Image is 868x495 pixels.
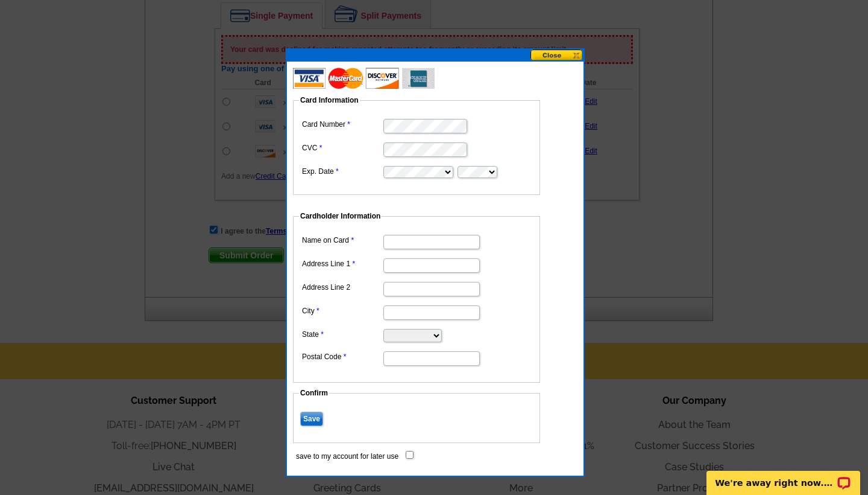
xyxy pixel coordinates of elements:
[299,95,360,106] legend: Card Information
[302,166,382,177] label: Exp. Date
[293,68,435,89] img: acceptedCards.gif
[302,329,382,340] label: State
[299,388,329,398] legend: Confirm
[302,351,382,362] label: Postal Code
[302,119,382,130] label: Card Number
[299,211,382,222] legend: Cardholder Information
[302,258,382,269] label: Address Line 1
[296,451,398,462] label: save to my account for later use
[302,305,382,316] label: City
[699,457,868,495] iframe: LiveChat chat widget
[302,142,382,153] label: CVC
[300,412,323,426] input: Save
[302,282,382,293] label: Address Line 2
[302,235,382,246] label: Name on Card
